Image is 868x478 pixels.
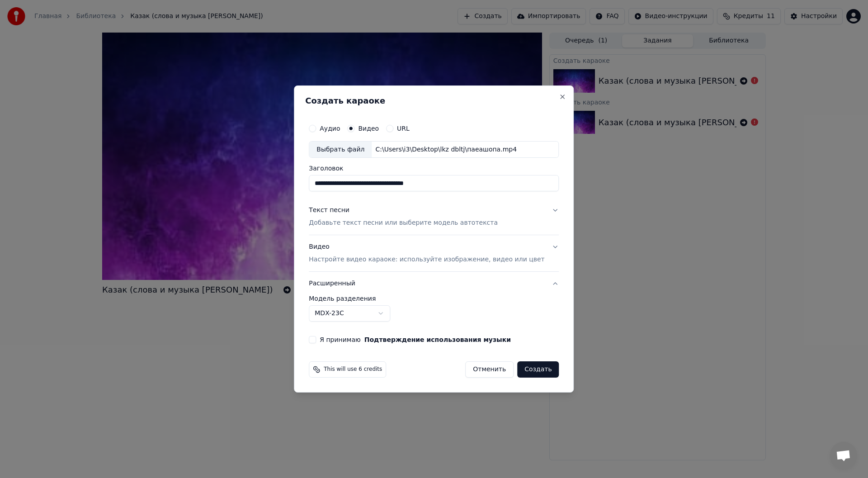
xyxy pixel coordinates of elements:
[305,97,562,105] h2: Создать караоке
[324,366,382,373] span: This will use 6 credits
[309,206,349,215] div: Текст песни
[465,361,514,378] button: Отменить
[309,142,372,158] div: Выбрать файл
[309,199,559,235] button: Текст песниДобавьте текст песни или выберите модель автотекста
[364,336,511,343] button: Я принимаю
[397,125,410,132] label: URL
[309,166,559,172] label: Заголовок
[372,145,520,154] div: C:\Users\i3\Desktop\lkz dbltj\паеашопа.mp4
[309,243,544,265] div: Видео
[320,336,511,343] label: Я принимаю
[309,255,544,264] p: Настройте видео караоке: используйте изображение, видео или цвет
[309,295,559,302] label: Модель разделения
[320,125,340,132] label: Аудио
[309,236,559,272] button: ВидеоНастройте видео караоке: используйте изображение, видео или цвет
[309,219,498,228] p: Добавьте текст песни или выберите модель автотекста
[358,125,379,132] label: Видео
[517,361,559,378] button: Создать
[309,272,559,295] button: Расширенный
[309,295,559,329] div: Расширенный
